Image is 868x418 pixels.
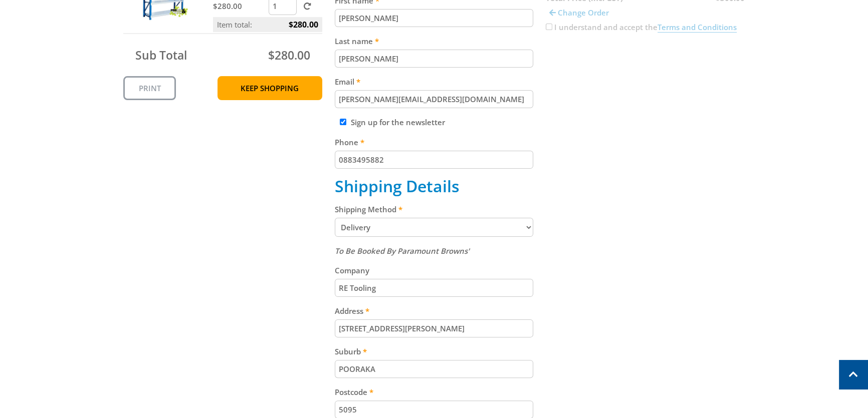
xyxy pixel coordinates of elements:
[335,360,534,378] input: Please enter your suburb.
[335,246,470,256] em: To Be Booked By Paramount Browns'
[351,117,445,127] label: Sign up for the newsletter
[335,35,534,47] label: Last name
[335,90,534,108] input: Please enter your email address.
[335,151,534,169] input: Please enter your telephone number.
[335,136,534,148] label: Phone
[335,50,534,68] input: Please enter your last name.
[335,386,534,398] label: Postcode
[335,264,534,276] label: Company
[268,47,310,63] span: $280.00
[335,319,534,337] input: Please enter your address.
[335,203,534,215] label: Shipping Method
[335,177,534,196] h2: Shipping Details
[335,76,534,88] label: Email
[135,47,187,63] span: Sub Total
[335,9,534,27] input: Please enter your first name.
[213,17,322,32] p: Item total:
[335,218,534,237] select: Please select a shipping method.
[218,76,322,100] a: Keep Shopping
[335,305,534,317] label: Address
[289,17,318,32] span: $280.00
[123,76,176,100] a: Print
[335,345,534,357] label: Suburb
